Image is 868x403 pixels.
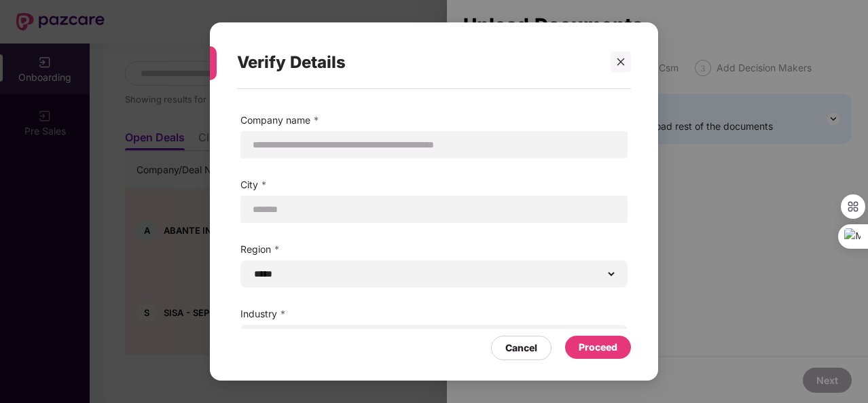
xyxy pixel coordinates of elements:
[237,36,598,89] div: Verify Details
[240,177,628,192] label: City
[240,242,628,257] label: Region
[240,306,628,321] label: Industry
[579,340,617,355] div: Proceed
[240,113,628,128] label: Company name
[616,57,626,67] span: close
[505,340,537,355] div: Cancel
